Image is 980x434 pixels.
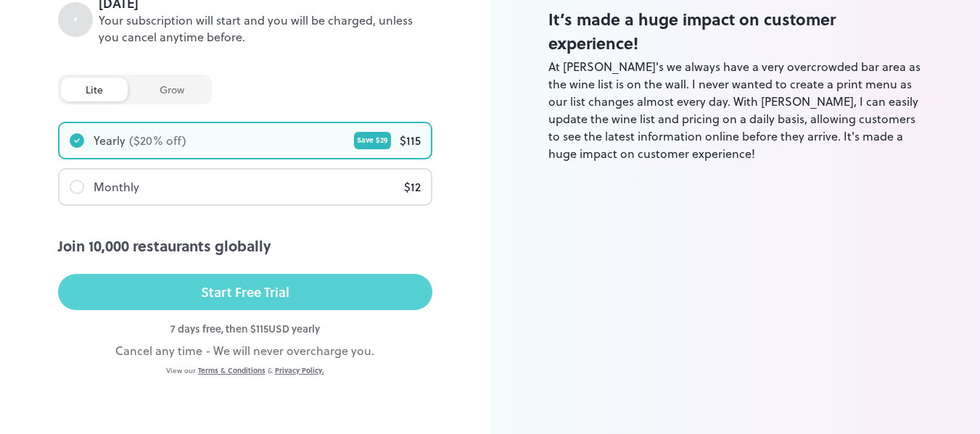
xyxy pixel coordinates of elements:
[94,132,125,149] div: Yearly
[201,281,289,303] div: Start Free Trial
[58,365,432,376] div: View our &
[275,365,324,375] a: Privacy Policy.
[129,132,186,149] div: ($ 20 % off)
[404,178,421,196] div: $ 12
[400,132,421,149] div: $ 115
[61,78,128,101] div: lite
[354,132,391,149] div: Save $ 29
[548,7,923,55] div: It’s made a huge impact on customer experience!
[135,78,209,101] div: grow
[99,12,432,46] div: Your subscription will start and you will be charged, unless you cancel anytime before.
[94,178,139,196] div: Monthly
[58,235,432,256] div: Join 10,000 restaurants globally
[58,274,432,310] button: Start Free Trial
[548,58,923,162] div: At [PERSON_NAME]'s we always have a very overcrowded bar area as the wine list is on the wall. I ...
[58,321,432,336] div: 7 days free, then $ 115 USD yearly
[58,342,432,359] div: Cancel any time - We will never overcharge you.
[198,365,265,375] a: Terms & Conditions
